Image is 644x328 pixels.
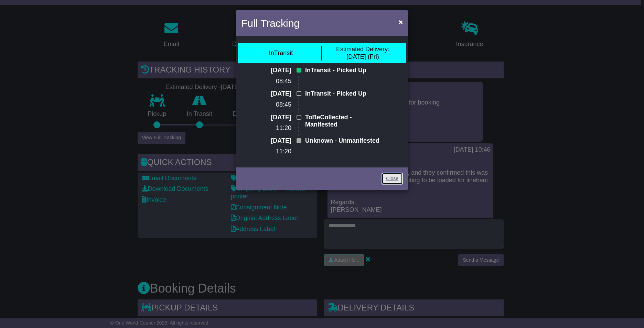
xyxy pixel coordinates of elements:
[269,50,293,57] div: InTransit
[382,173,403,185] a: Close
[399,18,403,26] span: ×
[265,90,291,98] p: [DATE]
[265,78,291,85] p: 08:45
[265,148,291,155] p: 11:20
[265,137,291,145] p: [DATE]
[305,137,379,145] p: Unknown - Unmanifested
[336,46,389,53] span: Estimated Delivery:
[265,101,291,109] p: 08:45
[265,67,291,74] p: [DATE]
[241,15,300,31] h4: Full Tracking
[336,46,389,61] div: [DATE] (Fri)
[305,67,379,74] p: InTransit - Picked Up
[305,114,379,129] p: ToBeCollected - Manifested
[265,124,291,132] p: 11:20
[265,114,291,121] p: [DATE]
[305,90,379,98] p: InTransit - Picked Up
[395,15,406,29] button: Close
